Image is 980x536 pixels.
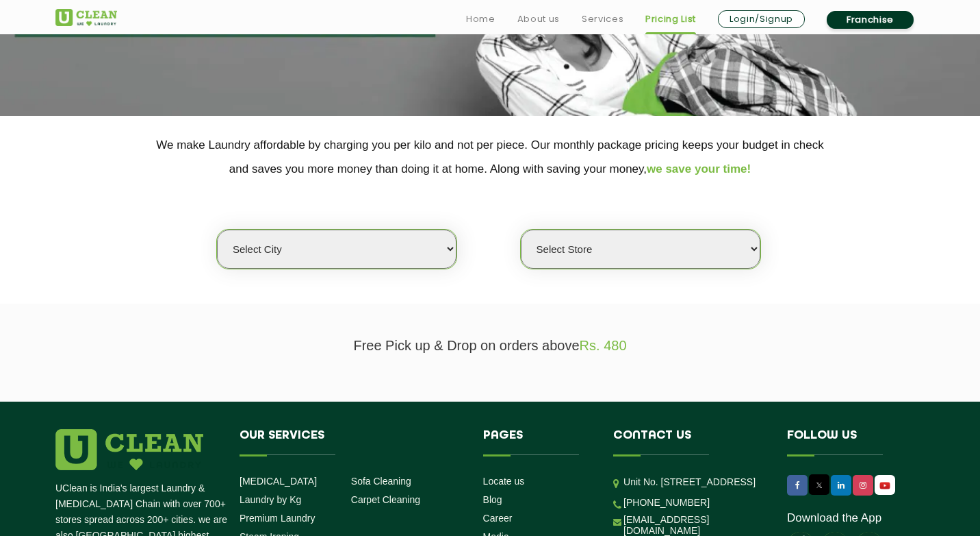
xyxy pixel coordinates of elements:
a: Login/Signup [718,10,805,28]
span: we save your time! [647,162,751,175]
h4: Contact us [613,429,766,455]
a: Home [466,11,495,27]
a: Services [582,11,623,27]
a: Pricing List [645,11,696,27]
span: Rs. 480 [580,338,627,353]
a: Download the App [787,511,881,525]
a: [MEDICAL_DATA] [240,476,317,487]
a: Laundry by Kg [240,494,301,505]
p: Unit No. [STREET_ADDRESS] [623,474,766,490]
a: Sofa Cleaning [351,476,411,487]
a: About us [517,11,560,27]
a: Premium Laundry [240,513,315,524]
h4: Pages [483,429,593,455]
h4: Follow us [787,429,907,455]
p: Free Pick up & Drop on orders above [55,338,925,354]
a: Career [483,513,513,524]
p: We make Laundry affordable by charging you per kilo and not per piece. Our monthly package pricin... [55,133,925,181]
a: Franchise [827,11,914,29]
a: Blog [483,494,502,505]
img: logo.png [55,429,203,470]
a: [EMAIL_ADDRESS][DOMAIN_NAME] [623,514,766,536]
img: UClean Laundry and Dry Cleaning [876,478,894,493]
a: Carpet Cleaning [351,494,420,505]
a: [PHONE_NUMBER] [623,497,710,508]
img: UClean Laundry and Dry Cleaning [55,9,117,26]
h4: Our Services [240,429,463,455]
a: Locate us [483,476,525,487]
